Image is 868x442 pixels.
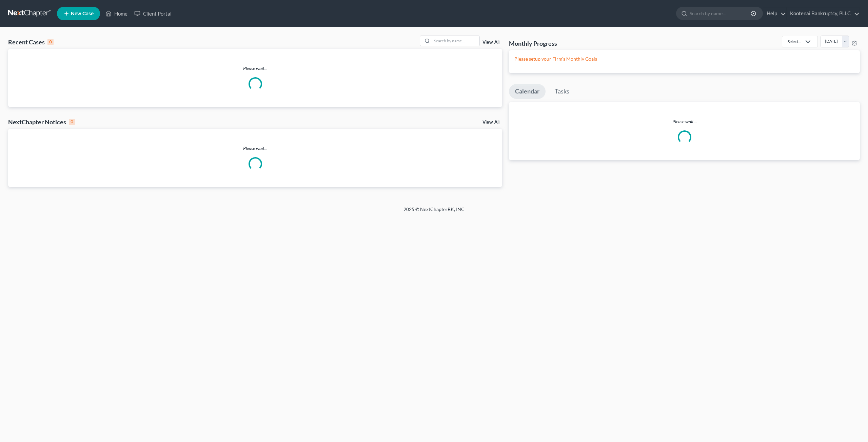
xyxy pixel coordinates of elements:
[47,39,54,45] div: 0
[509,39,557,47] h3: Monthly Progress
[509,118,860,125] p: Please wait...
[69,119,75,125] div: 0
[71,11,94,16] span: New Case
[509,84,546,99] a: Calendar
[241,206,627,218] div: 2025 © NextChapterBK, INC
[8,38,54,46] div: Recent Cases
[482,40,499,45] a: View All
[549,84,575,99] a: Tasks
[482,120,499,125] a: View All
[690,7,752,20] input: Search by name...
[8,118,75,126] div: NextChapter Notices
[131,7,175,20] a: Client Portal
[788,39,801,44] div: Select...
[102,7,131,20] a: Home
[514,56,854,62] p: Please setup your Firm's Monthly Goals
[763,7,786,20] a: Help
[432,36,479,46] input: Search by name...
[787,7,860,20] a: Kootenai Bankruptcy, PLLC
[8,65,502,72] p: Please wait...
[8,145,502,152] p: Please wait...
